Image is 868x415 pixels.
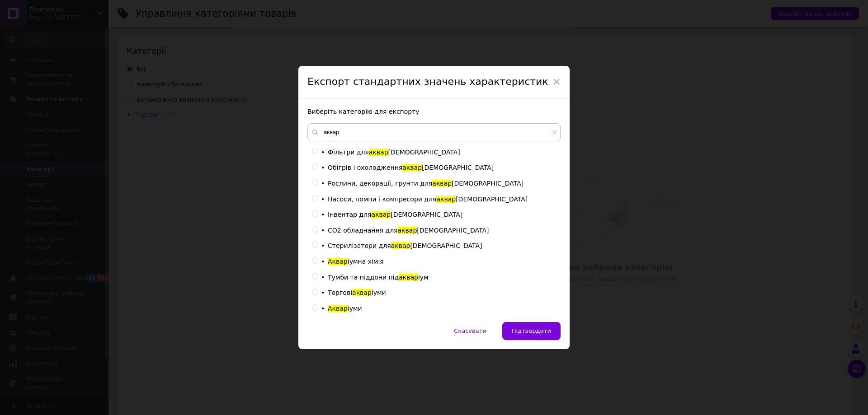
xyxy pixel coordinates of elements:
[321,258,325,265] span: •
[321,274,325,281] span: •
[444,322,495,340] button: Скасувати
[418,274,429,281] span: іум
[328,274,399,281] span: Тумби та піддони під
[321,305,325,312] span: •
[371,211,391,218] span: аквар
[391,211,462,218] span: [DEMOGRAPHIC_DATA]
[328,211,371,218] span: Інвентар для
[410,242,482,249] span: [DEMOGRAPHIC_DATA]
[321,164,325,171] span: •
[398,227,417,234] span: аквар
[436,196,456,203] span: аквар
[399,274,418,281] span: аквар
[388,149,460,156] span: [DEMOGRAPHIC_DATA]
[328,289,352,296] span: Торгові
[369,149,388,156] span: аквар
[321,227,325,234] span: •
[402,164,422,171] span: аквар
[552,74,561,89] span: ×
[307,123,561,141] input: Пошук за категоріями
[328,305,348,312] span: Аквар
[432,180,452,187] span: аквар
[348,305,362,312] span: іуми
[321,242,325,249] span: •
[321,180,325,187] span: •
[328,196,436,203] span: Насоси, помпи і компресори для
[321,149,325,156] span: •
[307,108,420,115] span: Виберіть категорію для експорту
[454,327,486,334] span: Скасувати
[328,227,398,234] span: СО2 обладнання для
[348,258,384,265] span: іумна хімія
[452,180,524,187] span: [DEMOGRAPHIC_DATA]
[328,180,432,187] span: Рослини, декорації, грунти для
[512,327,551,334] span: Підтвердити
[298,66,570,98] div: Експорт стандартних значень характеристик
[502,322,561,340] button: Підтвердити
[321,196,325,203] span: •
[417,227,489,234] span: [DEMOGRAPHIC_DATA]
[328,164,402,171] span: Обігрів і охолодження
[352,289,372,296] span: аквар
[321,289,325,296] span: •
[372,289,386,296] span: іуми
[422,164,494,171] span: [DEMOGRAPHIC_DATA]
[391,242,410,249] span: аквар
[328,242,391,249] span: Стерилізатори для
[328,258,348,265] span: Аквар
[328,149,369,156] span: Фільтри для
[321,211,325,218] span: •
[456,196,528,203] span: [DEMOGRAPHIC_DATA]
